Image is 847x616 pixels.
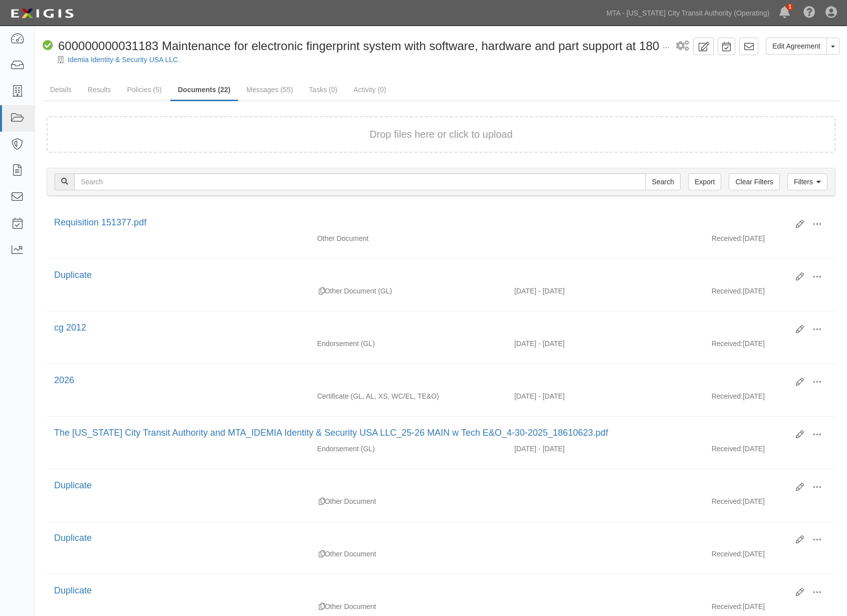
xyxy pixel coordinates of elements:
p: Received: [712,549,743,559]
a: Clear Filters [729,173,779,190]
a: Policies (5) [119,80,169,100]
div: Other Document [310,549,507,559]
div: Effective - Expiration [507,601,704,602]
div: General Liability Auto Liability Excess/Umbrella Liability Workers Compensation/Employers Liabili... [310,391,507,401]
a: Details [43,80,79,100]
div: General Liability [310,339,507,349]
a: Results [80,80,119,100]
div: Duplicate [319,496,325,506]
i: 1 scheduled workflow [676,41,689,52]
a: Export [688,173,721,190]
span: 600000000031183 Maintenance for electronic fingerprint system with software, hardware and part su... [58,39,761,53]
div: Duplicate [319,286,325,296]
a: cg 2012 [54,323,86,333]
div: Duplicate [319,549,325,559]
a: Filters [787,173,827,190]
div: [DATE] [704,233,835,248]
div: 600000000031183 Maintenance for electronic fingerprint system with software, hardware and part su... [43,38,672,55]
i: Compliant [43,41,53,51]
p: Received: [712,444,743,454]
a: Duplicate [54,533,92,543]
div: cg 2012 [54,322,788,335]
a: Documents (22) [170,80,238,101]
a: Tasks (0) [301,80,345,100]
div: 2026 [54,374,788,387]
a: Duplicate [54,585,92,595]
div: [DATE] [704,549,835,564]
div: Duplicate [54,479,788,492]
a: Duplicate [54,480,92,490]
div: Other Document [310,601,507,611]
p: Received: [712,601,743,611]
input: Search [646,173,681,190]
a: Idemia Identity & Security USA LLC. [68,56,180,64]
div: Other Document [310,496,507,506]
div: Effective - Expiration [507,496,704,497]
div: Requisition 151377.pdf [54,216,788,229]
button: Drop files here or click to upload [369,127,513,142]
div: General Liability [310,444,507,454]
div: Effective 04/30/2025 - Expiration 04/30/2026 [507,286,704,296]
a: Duplicate [54,270,92,280]
a: Requisition 151377.pdf [54,217,146,227]
div: Effective 12/31/2024 - Expiration 12/31/2025 [507,391,704,401]
div: [DATE] [704,391,835,406]
div: [DATE] [704,286,835,301]
div: [DATE] [704,444,835,459]
a: Messages (55) [239,80,301,100]
input: Search [74,173,646,190]
div: Duplicate [54,584,788,597]
p: Received: [712,233,743,243]
div: General Liability [310,286,507,296]
div: Effective - Expiration [507,233,704,234]
p: Received: [712,496,743,506]
p: Received: [712,286,743,296]
a: The [US_STATE] City Transit Authority and MTA_IDEMIA Identity & Security USA LLC_25-26 MAIN w Tec... [54,428,608,438]
p: Received: [712,339,743,349]
div: [DATE] [704,496,835,511]
div: Duplicate [54,532,788,545]
a: MTA - [US_STATE] City Transit Authority (Operating) [601,3,774,23]
a: Edit Agreement [766,38,827,55]
a: 2026 [54,375,74,385]
div: [DATE] [704,339,835,354]
div: Other Document [310,233,507,243]
div: Duplicate [54,269,788,282]
div: Duplicate [319,601,325,611]
i: Help Center - Complianz [803,7,815,19]
div: The New York City Transit Authority and MTA_IDEMIA Identity & Security USA LLC_25-26 MAIN w Tech ... [54,427,788,440]
div: Effective 04/30/2025 - Expiration 04/30/2026 [507,444,704,454]
a: Activity (0) [346,80,393,100]
div: Effective 04/30/2025 - Expiration 04/30/2026 [507,339,704,349]
p: Received: [712,391,743,401]
img: logo-5460c22ac91f19d4615b14bd174203de0afe785f0fc80cf4dbbc73dc1793850b.png [8,5,77,23]
div: Effective - Expiration [507,549,704,549]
